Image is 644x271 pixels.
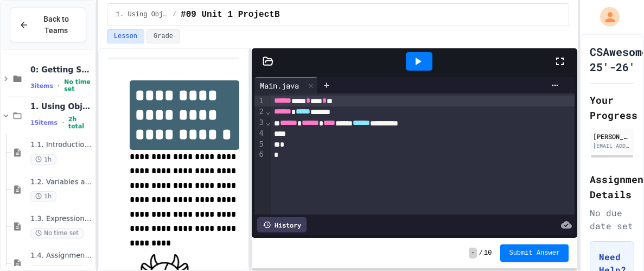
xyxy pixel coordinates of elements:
[254,149,265,160] div: 6
[62,118,64,127] span: •
[30,228,84,238] span: No time set
[593,131,631,141] div: [PERSON_NAME]
[30,154,56,165] span: 1h
[590,92,634,123] h2: Your Progress
[254,128,265,139] div: 4
[30,141,93,150] span: 1.1. Introduction to Algorithms, Programming, and Compilers
[64,79,93,93] span: No time set
[254,80,304,91] div: Main.java
[68,116,93,130] span: 2h total
[30,191,56,201] span: 1h
[484,249,492,257] span: 10
[509,249,560,257] span: Submit Answer
[107,29,144,43] button: Lesson
[593,142,631,150] div: [EMAIL_ADDRESS][DOMAIN_NAME]
[257,217,307,232] div: History
[30,65,93,74] span: 0: Getting Started
[254,139,265,150] div: 5
[598,228,633,260] iframe: chat widget
[254,96,265,106] div: 1
[30,83,53,90] span: 3 items
[30,178,93,187] span: 1.2. Variables and Data Types
[254,117,265,128] div: 3
[35,14,77,36] span: Back to Teams
[469,248,477,259] span: -
[30,119,58,127] span: 15 items
[181,8,279,21] span: #09 Unit 1 ProjectB
[30,102,93,111] span: 1. Using Objects and Methods
[10,8,86,42] button: Back to Teams
[254,106,265,117] div: 2
[30,251,93,261] span: 1.4. Assignment and Input
[254,77,318,93] div: Main.java
[116,10,168,19] span: 1. Using Objects and Methods
[146,29,180,43] button: Grade
[500,244,569,262] button: Submit Answer
[479,249,483,257] span: /
[265,107,271,116] span: Fold line
[590,172,634,202] h2: Assignment Details
[30,215,93,224] span: 1.3. Expressions and Output
[265,118,271,127] span: Fold line
[554,180,633,226] iframe: chat widget
[589,4,622,29] div: My Account
[173,10,176,19] span: /
[58,81,60,90] span: •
